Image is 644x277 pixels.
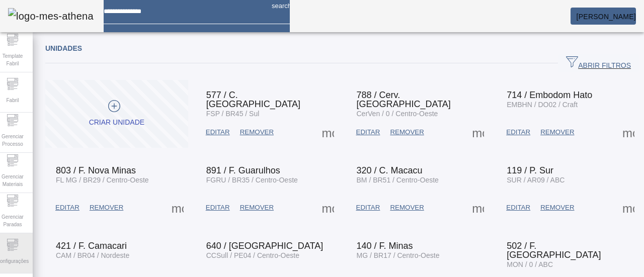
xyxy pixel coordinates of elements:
button: EDITAR [201,123,235,141]
span: [PERSON_NAME] [577,13,636,21]
span: 640 / [GEOGRAPHIC_DATA] [206,241,323,251]
button: REMOVER [385,199,429,217]
span: CCSull / PE04 / Centro-Oeste [206,251,299,259]
button: Mais [469,123,487,141]
span: ABRIR FILTROS [566,56,631,71]
span: REMOVER [240,127,274,137]
button: REMOVER [85,199,128,217]
span: 421 / F. Camacari [56,241,127,251]
span: Fabril [3,94,22,107]
button: REMOVER [235,123,279,141]
button: EDITAR [351,123,385,141]
span: EDITAR [506,203,530,213]
span: EDITAR [206,127,230,137]
span: REMOVER [540,203,574,213]
span: EDITAR [506,127,530,137]
img: logo-mes-athena [8,8,94,24]
button: ABRIR FILTROS [558,54,639,72]
span: 788 / Cerv. [GEOGRAPHIC_DATA] [357,90,451,109]
button: EDITAR [501,123,535,141]
button: Mais [619,123,637,141]
span: REMOVER [540,127,574,137]
span: EDITAR [206,203,230,213]
span: EDITAR [55,203,79,213]
span: 803 / F. Nova Minas [56,165,136,175]
button: REMOVER [535,199,579,217]
span: SUR / AR09 / ABC [507,176,565,184]
button: REMOVER [535,123,579,141]
button: REMOVER [235,199,279,217]
button: Mais [169,199,187,217]
span: MG / BR17 / Centro-Oeste [357,251,440,259]
button: EDITAR [501,199,535,217]
button: Mais [319,123,337,141]
button: EDITAR [50,199,85,217]
span: REMOVER [390,203,424,213]
button: EDITAR [351,199,385,217]
button: Mais [619,199,637,217]
span: 714 / Embodom Hato [507,90,592,100]
span: EDITAR [356,127,380,137]
span: 891 / F. Guarulhos [206,165,280,175]
span: 320 / C. Macacu [357,165,423,175]
span: BM / BR51 / Centro-Oeste [357,176,439,184]
button: EDITAR [201,199,235,217]
span: CAM / BR04 / Nordeste [56,251,129,259]
span: REMOVER [90,203,123,213]
span: REMOVER [240,203,274,213]
span: FGRU / BR35 / Centro-Oeste [206,176,298,184]
span: 502 / F. [GEOGRAPHIC_DATA] [507,241,601,260]
span: FL MG / BR29 / Centro-Oeste [56,176,149,184]
span: EMBHN / DO02 / Craft [507,101,578,109]
span: EDITAR [356,203,380,213]
span: 119 / P. Sur [507,165,553,175]
span: 140 / F. Minas [357,241,413,251]
button: Mais [319,199,337,217]
button: Mais [469,199,487,217]
span: 577 / C. [GEOGRAPHIC_DATA] [206,90,300,109]
button: Criar unidade [45,80,188,148]
button: REMOVER [385,123,429,141]
span: REMOVER [390,127,424,137]
span: Unidades [45,44,82,52]
div: Criar unidade [89,118,144,128]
